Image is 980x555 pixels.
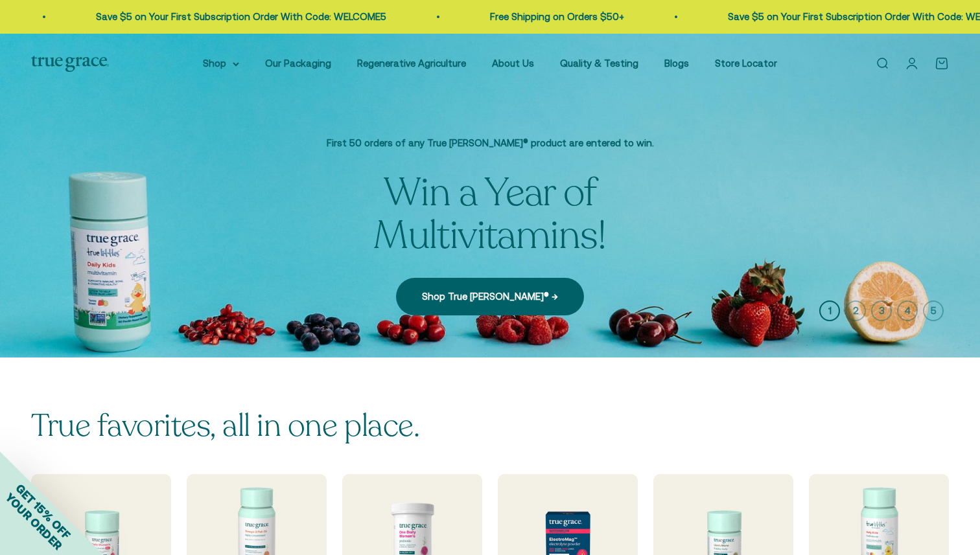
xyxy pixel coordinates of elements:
p: Save $5 on Your First Subscription Order With Code: WELCOME5 [95,9,386,25]
button: 4 [897,300,918,321]
a: Blogs [664,58,689,69]
a: Free Shipping on Orders $50+ [489,11,624,22]
a: Shop True [PERSON_NAME]® → [396,278,584,315]
button: 2 [845,300,866,321]
a: About Us [492,58,534,69]
a: Quality & Testing [560,58,638,69]
split-lines: True favorites, all in one place. [31,405,419,447]
button: 3 [871,300,892,321]
p: First 50 orders of any True [PERSON_NAME]® product are entered to win. [276,135,704,151]
button: 5 [923,300,944,321]
summary: Shop [203,56,239,71]
split-lines: Win a Year of Multivitamins! [373,166,607,262]
a: Store Locator [715,58,777,69]
button: 1 [819,300,840,321]
a: Regenerative Agriculture [357,58,466,69]
span: GET 15% OFF [13,481,73,541]
a: Our Packaging [265,58,331,69]
span: YOUR ORDER [3,490,65,552]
